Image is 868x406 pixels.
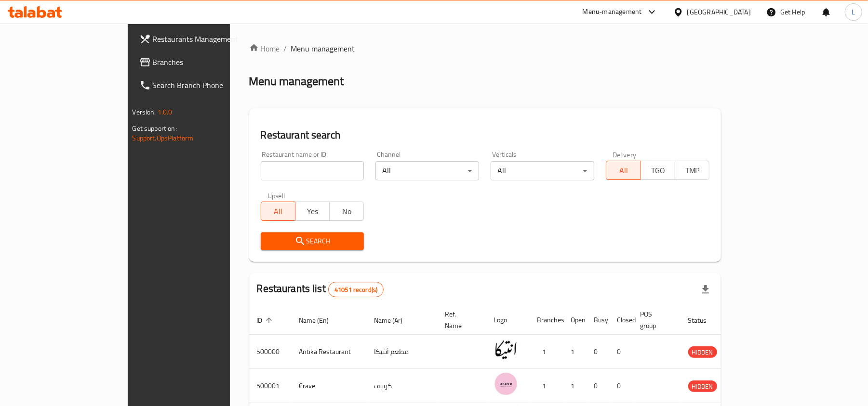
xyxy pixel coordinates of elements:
button: TGO [641,161,675,180]
div: Menu-management [583,6,642,18]
span: Menu management [291,43,355,54]
td: 0 [610,369,633,403]
th: Open [563,305,587,335]
th: Logo [486,305,530,335]
td: مطعم أنتيكا [367,335,438,369]
span: HIDDEN [688,347,717,358]
td: 0 [587,369,610,403]
span: All [610,164,637,178]
a: Support.OpsPlatform [133,132,194,144]
li: / [284,43,287,54]
span: All [265,204,292,218]
h2: Menu management [249,74,344,89]
td: 0 [610,335,633,369]
button: All [261,202,295,221]
div: All [375,161,479,180]
span: Search [268,235,357,247]
div: HIDDEN [688,381,717,392]
a: Search Branch Phone [132,74,273,97]
span: POS group [641,308,669,331]
td: كرييف [367,369,438,403]
span: 41051 record(s) [329,285,383,294]
h2: Restaurant search [261,128,710,142]
div: HIDDEN [688,346,717,358]
span: ID [257,315,275,326]
span: Ref. Name [445,308,475,331]
button: Yes [295,202,330,221]
span: Yes [299,204,326,218]
span: HIDDEN [688,381,717,392]
td: 0 [587,335,610,369]
div: Export file [694,278,717,301]
button: No [329,202,364,221]
span: Restaurants Management [153,33,265,45]
a: Branches [132,51,273,74]
td: 1 [530,335,563,369]
button: Search [261,232,364,250]
span: L [852,7,855,17]
th: Busy [587,305,610,335]
td: 1 [563,335,587,369]
span: Get support on: [133,122,177,135]
nav: breadcrumb [249,43,721,54]
span: Name (Ar) [374,315,415,326]
input: Search for restaurant name or ID.. [261,161,364,180]
span: No [334,204,360,218]
img: Antika Restaurant [494,338,518,362]
a: Restaurants Management [132,27,273,51]
button: All [606,161,641,180]
span: Search Branch Phone [153,79,265,91]
div: All [491,161,594,180]
th: Branches [530,305,563,335]
div: Total records count [328,282,384,297]
span: TGO [645,164,671,178]
div: [GEOGRAPHIC_DATA] [687,7,751,17]
span: Version: [133,106,156,118]
td: 1 [563,369,587,403]
span: TMP [679,164,706,178]
span: Name (En) [299,315,342,326]
td: Crave [292,369,367,403]
label: Upsell [267,192,285,199]
img: Crave [494,372,518,396]
button: TMP [675,161,709,180]
span: Status [688,315,720,326]
th: Closed [610,305,633,335]
label: Delivery [613,151,637,158]
span: Branches [153,56,265,68]
span: 1.0.0 [158,106,173,118]
td: 1 [530,369,563,403]
h2: Restaurants list [257,281,384,297]
td: Antika Restaurant [292,335,367,369]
